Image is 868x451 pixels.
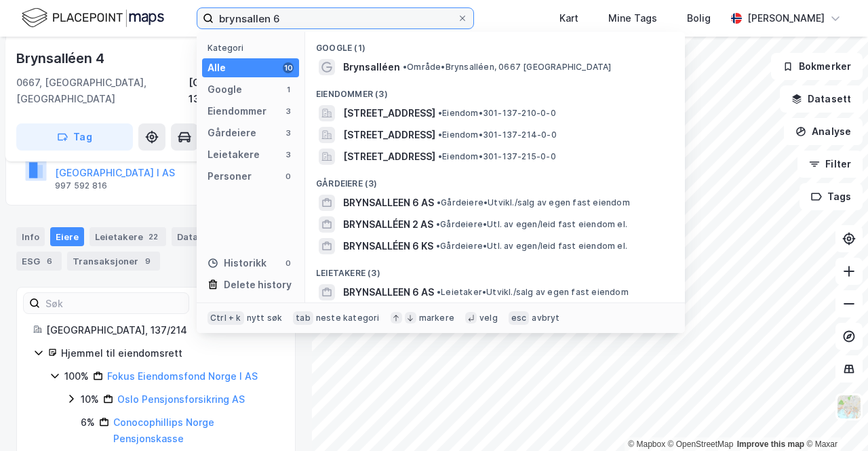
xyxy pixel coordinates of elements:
[117,393,245,405] a: Oslo Pensjonsforsikring AS
[208,60,226,76] div: Alle
[343,284,434,300] span: BRYNSALLEEN 6 AS
[747,10,825,26] div: [PERSON_NAME]
[146,230,161,243] div: 22
[780,85,863,113] button: Datasett
[305,32,685,56] div: Google (1)
[64,368,89,385] div: 100%
[438,151,556,162] span: Eiendom • 301-137-215-0-0
[293,311,313,325] div: tab
[22,6,164,30] img: logo.f888ab2527a4732fd821a326f86c7f29.svg
[343,238,433,254] span: BRYNSALLÉEN 6 KS
[316,313,380,323] div: neste kategori
[16,47,106,69] div: Brynsalléen 4
[208,146,260,163] div: Leietakere
[559,10,578,26] div: Kart
[208,168,252,184] div: Personer
[107,370,258,382] a: Fokus Eiendomsfond Norge I AS
[305,168,685,192] div: Gårdeiere (3)
[800,386,868,451] iframe: Chat Widget
[608,10,657,26] div: Mine Tags
[668,439,734,449] a: OpenStreetMap
[90,227,166,246] div: Leietakere
[55,180,107,191] div: 997 592 816
[771,53,863,80] button: Bokmerker
[419,313,454,323] div: markere
[403,62,612,73] span: Område • Brynsalléen, 0667 [GEOGRAPHIC_DATA]
[737,439,804,449] a: Improve this map
[113,416,214,444] a: Conocophillips Norge Pensjonskasse
[283,84,294,95] div: 1
[172,227,239,246] div: Datasett
[436,241,440,251] span: •
[438,108,556,119] span: Eiendom • 301-137-210-0-0
[208,103,267,119] div: Eiendommer
[479,313,498,323] div: velg
[509,311,530,325] div: esc
[438,108,442,118] span: •
[46,322,279,338] div: [GEOGRAPHIC_DATA], 137/214
[50,227,84,246] div: Eiere
[224,277,292,293] div: Delete history
[16,227,45,246] div: Info
[43,254,56,268] div: 6
[532,313,559,323] div: avbryt
[343,59,400,75] span: Brynsalléen
[436,241,627,252] span: Gårdeiere • Utl. av egen/leid fast eiendom el.
[283,128,294,138] div: 3
[437,197,441,208] span: •
[208,255,267,271] div: Historikk
[437,287,629,298] span: Leietaker • Utvikl./salg av egen fast eiendom
[208,43,299,53] div: Kategori
[208,125,256,141] div: Gårdeiere
[800,183,863,210] button: Tags
[189,75,296,107] div: [GEOGRAPHIC_DATA], 137/214
[403,62,407,72] span: •
[343,105,435,121] span: [STREET_ADDRESS]
[214,8,457,28] input: Søk på adresse, matrikkel, gårdeiere, leietakere eller personer
[797,151,863,178] button: Filter
[784,118,863,145] button: Analyse
[438,130,557,140] span: Eiendom • 301-137-214-0-0
[436,219,440,229] span: •
[305,257,685,281] div: Leietakere (3)
[16,75,189,107] div: 0667, [GEOGRAPHIC_DATA], [GEOGRAPHIC_DATA]
[343,127,435,143] span: [STREET_ADDRESS]
[437,197,630,208] span: Gårdeiere • Utvikl./salg av egen fast eiendom
[437,287,441,297] span: •
[687,10,711,26] div: Bolig
[16,252,62,271] div: ESG
[61,345,279,361] div: Hjemmel til eiendomsrett
[438,151,442,161] span: •
[16,123,133,151] button: Tag
[67,252,160,271] div: Transaksjoner
[208,81,242,98] div: Google
[283,149,294,160] div: 3
[141,254,155,268] div: 9
[208,311,244,325] div: Ctrl + k
[283,106,294,117] div: 3
[436,219,627,230] span: Gårdeiere • Utl. av egen/leid fast eiendom el.
[343,195,434,211] span: BRYNSALLEEN 6 AS
[283,62,294,73] div: 10
[343,216,433,233] span: BRYNSALLÉEN 2 AS
[81,414,95,431] div: 6%
[81,391,99,408] div: 10%
[283,171,294,182] div: 0
[247,313,283,323] div: nytt søk
[283,258,294,269] div: 0
[305,78,685,102] div: Eiendommer (3)
[628,439,665,449] a: Mapbox
[438,130,442,140] span: •
[40,293,189,313] input: Søk
[343,149,435,165] span: [STREET_ADDRESS]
